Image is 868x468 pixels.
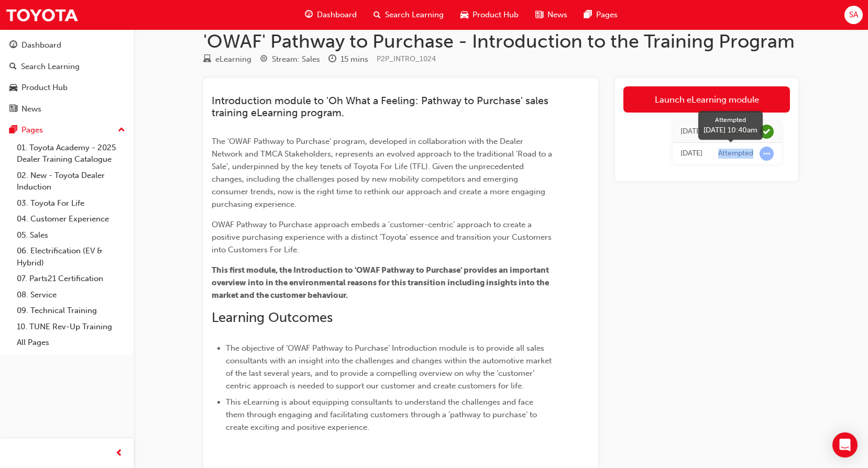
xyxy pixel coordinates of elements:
a: 09. Technical Training [13,303,129,319]
span: car-icon [460,8,468,21]
div: Dashboard [21,39,61,51]
span: car-icon [9,83,17,93]
span: This eLearning is about equipping consultants to understand the challenges and face them through ... [226,397,539,432]
span: up-icon [118,124,125,137]
button: Pages [4,120,129,140]
span: news-icon [535,8,543,21]
a: 07. Parts21 Certification [13,271,129,287]
a: Search Learning [4,57,129,76]
span: learningResourceType_ELEARNING-icon [203,55,211,64]
div: Attempted [718,149,753,159]
div: Open Intercom Messenger [832,432,858,458]
a: Launch eLearning module [623,86,790,113]
span: pages-icon [584,8,592,21]
a: 02. New - Toyota Dealer Induction [13,168,129,195]
button: SA [844,6,863,24]
span: target-icon [260,55,268,64]
span: Pages [596,9,618,21]
div: Stream: Sales [272,53,320,65]
span: Product Hub [473,9,519,21]
a: 01. Toyota Academy - 2025 Dealer Training Catalogue [13,140,129,168]
a: 05. Sales [13,227,129,243]
span: OWAF Pathway to Purchase approach embeds a 'customer-centric' approach to create a positive purch... [212,220,554,254]
span: This first module, the Introduction to 'OWAF Pathway to Purchase' provides an important overview ... [212,265,551,300]
div: Pages [21,124,43,136]
span: search-icon [373,8,381,21]
span: learningRecordVerb_COMPLETE-icon [760,125,774,139]
a: car-iconProduct Hub [452,4,527,26]
a: Product Hub [4,78,129,97]
h1: 'OWAF' Pathway to Purchase - Introduction to the Training Program [203,30,798,53]
span: SA [849,9,858,21]
span: search-icon [9,62,17,72]
a: pages-iconPages [576,4,626,26]
div: Tue Jul 22 2025 10:53:21 GMT+1000 (Australian Eastern Standard Time) [680,126,702,138]
span: pages-icon [9,126,17,135]
span: guage-icon [305,8,313,21]
a: News [4,99,129,119]
a: 06. Electrification (EV & Hybrid) [13,243,129,271]
div: Product Hub [21,82,68,94]
a: Dashboard [4,36,129,55]
span: clock-icon [328,55,336,64]
div: 15 mins [340,53,368,65]
span: Introduction module to 'Oh What a Feeling: Pathway to Purchase' sales training eLearning program. [212,95,551,119]
a: 10. TUNE Rev-Up Training [13,319,129,335]
div: Attempted [704,115,757,125]
div: Type [203,53,251,66]
span: Learning Outcomes [212,309,333,326]
img: Trak [5,3,79,27]
span: Search Learning [385,9,444,21]
span: prev-icon [115,447,123,460]
span: The 'OWAF Pathway to Purchase' program, developed in collaboration with the Dealer Network and TM... [212,137,554,209]
a: 03. Toyota For Life [13,195,129,211]
div: Duration [328,53,368,66]
button: DashboardSearch LearningProduct HubNews [4,34,129,120]
span: Dashboard [317,9,357,21]
div: eLearning [215,53,251,65]
a: news-iconNews [527,4,576,26]
span: guage-icon [9,41,17,50]
a: 08. Service [13,287,129,303]
span: news-icon [9,105,17,114]
div: [DATE] 10:40am [704,125,757,136]
a: guage-iconDashboard [296,4,365,26]
a: All Pages [13,335,129,351]
span: Learning resource code [377,54,436,63]
span: The objective of ‘OWAF Pathway to Purchase’ Introduction module is to provide all sales consultan... [226,343,554,391]
div: Stream [260,53,320,66]
span: learningRecordVerb_ATTEMPT-icon [760,147,774,161]
a: 04. Customer Experience [13,211,129,227]
div: News [21,103,41,115]
a: search-iconSearch Learning [365,4,452,26]
div: Search Learning [21,61,80,73]
span: News [547,9,567,21]
div: Tue Jul 22 2025 10:40:01 GMT+1000 (Australian Eastern Standard Time) [680,148,702,160]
